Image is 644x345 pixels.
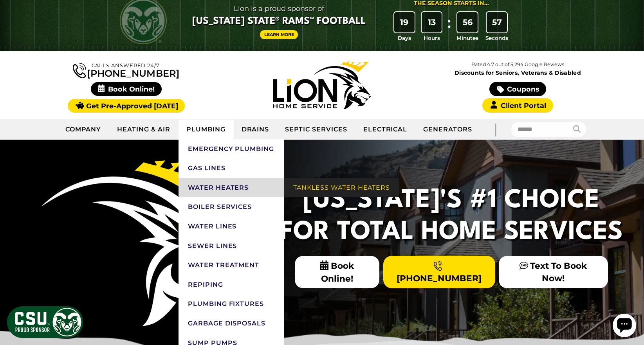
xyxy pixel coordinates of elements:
a: Plumbing Fixtures [179,294,284,314]
a: Boiler Services [179,197,284,217]
div: 13 [422,12,442,32]
span: Lion is a proud sponsor of [192,2,366,15]
a: Generators [415,120,480,139]
a: Get Pre-Approved [DATE] [68,99,185,113]
span: Discounts for Seniors, Veterans & Disabled [422,70,614,75]
a: Sewer Lines [179,236,284,256]
a: Septic Services [277,120,355,139]
div: Open chat widget [3,3,27,27]
div: 19 [394,12,415,32]
a: Company [58,120,110,139]
span: Book Online! [91,82,162,96]
a: Garbage Disposals [179,314,284,333]
img: Lion Home Service [273,61,371,109]
a: Plumbing [179,120,234,139]
p: Rated 4.7 out of 5,294 Google Reviews [420,60,615,69]
div: : [445,12,453,42]
span: Hours [424,34,440,42]
span: Days [398,34,411,42]
span: Seconds [485,34,508,42]
a: Repiping [179,275,284,295]
a: Learn More [260,30,298,39]
a: Coupons [489,82,546,96]
img: CSU Sponsor Badge [6,305,84,339]
span: Minutes [456,34,478,42]
a: Electrical [355,120,416,139]
span: [US_STATE] State® Rams™ Football [192,15,366,28]
a: [PHONE_NUMBER] [383,256,495,288]
a: Gas Lines [179,158,284,178]
div: 56 [457,12,478,32]
div: | [480,119,511,140]
a: Water Lines [179,217,284,236]
a: Tankless Water Heaters [284,178,399,198]
div: 57 [487,12,507,32]
a: Text To Book Now! [499,256,608,288]
a: Client Portal [482,98,553,113]
h2: [US_STATE]'s #1 Choice For Total Home Services [275,185,628,248]
a: Water Heaters [179,178,284,198]
a: Drains [234,120,278,139]
a: [PHONE_NUMBER] [73,61,179,78]
a: Water Treatment [179,255,284,275]
span: Book Online! [295,256,380,288]
a: Emergency Plumbing [179,139,284,159]
a: Heating & Air [109,120,178,139]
